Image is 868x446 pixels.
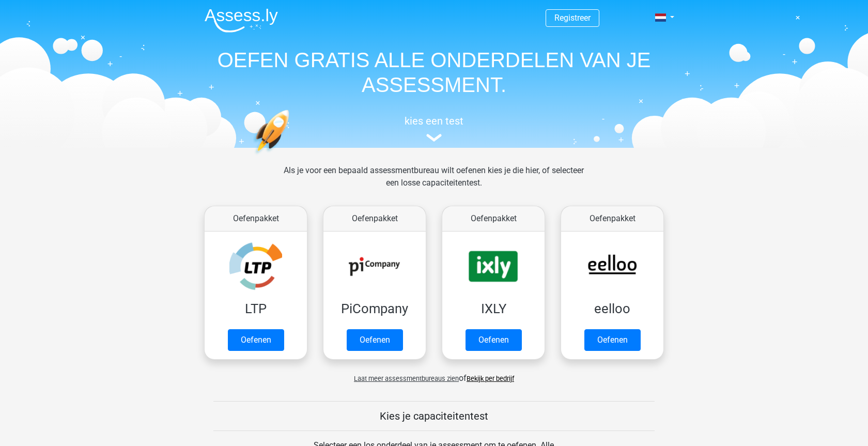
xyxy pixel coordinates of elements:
a: Oefenen [584,329,641,351]
a: Registreer [554,13,591,23]
a: Oefenen [228,329,284,351]
a: kies een test [196,115,672,142]
div: of [196,364,672,385]
div: Als je voor een bepaald assessmentbureau wilt oefenen kies je die hier, of selecteer een losse ca... [275,164,592,202]
a: Oefenen [347,329,403,351]
h5: Kies je capaciteitentest [213,410,655,422]
a: Oefenen [466,329,522,351]
span: Laat meer assessmentbureaus zien [354,375,459,382]
img: oefenen [253,110,329,203]
a: Bekijk per bedrijf [467,375,514,382]
h5: kies een test [196,115,672,127]
img: Assessly [205,8,278,33]
h1: OEFEN GRATIS ALLE ONDERDELEN VAN JE ASSESSMENT. [196,48,672,97]
img: assessment [426,134,442,142]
